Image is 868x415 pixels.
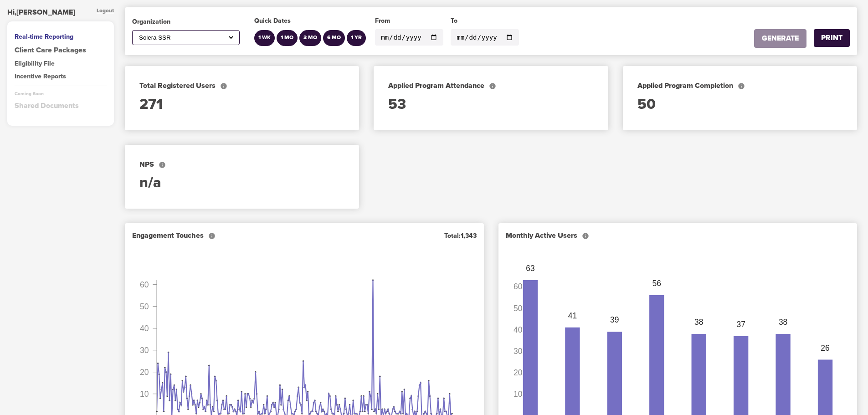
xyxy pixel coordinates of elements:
div: From [375,16,443,26]
div: To [451,16,519,26]
button: 6 MO [323,30,345,46]
div: 1 YR [351,34,362,42]
div: 53 [388,95,593,116]
div: n/a [139,173,344,194]
div: PRINT [821,33,842,43]
button: 3 MO [299,30,321,46]
tspan: 56 [652,279,661,288]
tspan: 26 [821,343,829,353]
div: 271 [139,95,344,116]
tspan: 50 [514,304,523,313]
button: 1 MO [277,30,298,46]
div: Engagement Touches [132,231,216,241]
button: GENERATE [754,29,806,48]
div: 1 WK [258,34,271,42]
svg: A widely used satisfaction measure to determine a customer's propensity to recommend the service ... [159,161,166,169]
svg: The total number of participants who created accounts for eM Life. [220,82,227,90]
tspan: 38 [694,318,703,327]
div: GENERATE [762,33,799,44]
div: Quick Dates [254,16,368,26]
tspan: 20 [514,368,523,377]
div: Total Registered Users [139,81,344,91]
div: Real-time Reporting [15,32,107,41]
div: Total: 1,343 [444,231,477,241]
tspan: 38 [779,318,787,327]
tspan: 40 [514,325,523,334]
tspan: 50 [140,302,149,311]
a: Client Care Packages [15,45,107,56]
tspan: 20 [140,368,149,377]
svg: Monthly Active Users. The 30 day rolling count of active users [582,232,589,240]
div: Incentive Reports [15,72,107,81]
div: Logout [97,7,114,18]
div: Hi, [PERSON_NAME] [7,7,75,18]
tspan: 30 [514,347,523,356]
svg: The total number of engaged touches of the various eM life features and programs during the period. [208,232,216,240]
tspan: 41 [568,311,576,320]
button: 1 YR [347,30,366,46]
button: PRINT [814,29,850,47]
tspan: 39 [610,315,619,324]
div: Organization [132,17,240,26]
div: 1 MO [281,34,293,42]
div: 3 MO [303,34,317,42]
div: Applied Program Attendance [388,81,593,91]
div: Coming Soon [15,91,107,97]
div: Eligibility File [15,59,107,68]
div: Monthly Active Users [506,231,589,241]
div: 6 MO [327,34,341,42]
svg: The percentage of unique participants who completed at least 70% of the Applied Programs. [738,82,745,90]
div: Applied Program Completion [637,81,842,91]
button: 1 WK [254,30,275,46]
tspan: 10 [140,389,149,399]
div: 50 [637,95,842,116]
tspan: 10 [514,389,523,399]
div: Shared Documents [15,101,107,111]
tspan: 60 [140,280,149,289]
tspan: 37 [736,320,745,329]
tspan: 60 [514,282,523,291]
tspan: 63 [526,264,534,273]
tspan: 30 [140,346,149,355]
tspan: 40 [140,324,149,333]
div: NPS [139,159,344,170]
